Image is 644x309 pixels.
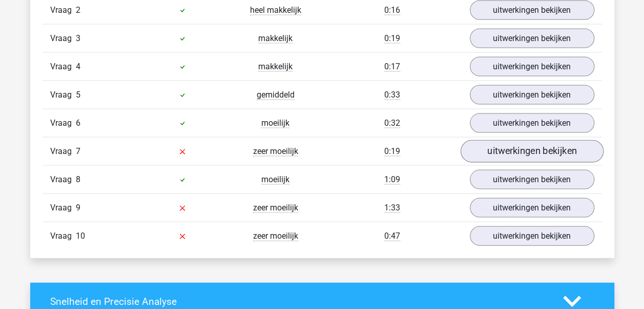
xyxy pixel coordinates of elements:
[50,230,76,242] span: Vraag
[76,203,80,213] span: 9
[258,62,293,72] span: makkelijk
[50,202,76,214] span: Vraag
[470,57,594,76] a: uitwerkingen bekijken
[253,146,298,157] span: zeer moeilijk
[470,29,594,48] a: uitwerkingen bekijken
[470,1,594,20] a: uitwerkingen bekijken
[253,231,298,241] span: zeer moeilijk
[50,61,76,73] span: Vraag
[50,117,76,129] span: Vraag
[76,33,80,43] span: 3
[76,175,80,184] span: 8
[384,90,400,100] span: 0:33
[257,90,295,100] span: gemiddeld
[76,231,85,241] span: 10
[384,146,400,157] span: 0:19
[384,118,400,128] span: 0:32
[50,296,548,307] h4: Snelheid en Precisie Analyse
[258,33,293,44] span: makkelijk
[470,85,594,105] a: uitwerkingen bekijken
[76,118,80,128] span: 6
[384,33,400,44] span: 0:19
[384,5,400,15] span: 0:16
[384,175,400,185] span: 1:09
[253,203,298,213] span: zeer moeilijk
[250,5,301,15] span: heel makkelijk
[460,141,603,163] a: uitwerkingen bekijken
[261,175,289,185] span: moeilijk
[76,90,80,100] span: 5
[470,198,594,218] a: uitwerkingen bekijken
[50,4,76,16] span: Vraag
[50,89,76,101] span: Vraag
[384,203,400,213] span: 1:33
[470,226,594,246] a: uitwerkingen bekijken
[261,118,289,128] span: moeilijk
[50,145,76,158] span: Vraag
[76,146,80,156] span: 7
[470,113,594,133] a: uitwerkingen bekijken
[76,5,80,15] span: 2
[384,62,400,72] span: 0:17
[50,32,76,45] span: Vraag
[76,62,80,71] span: 4
[50,173,76,186] span: Vraag
[470,170,594,189] a: uitwerkingen bekijken
[384,231,400,241] span: 0:47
